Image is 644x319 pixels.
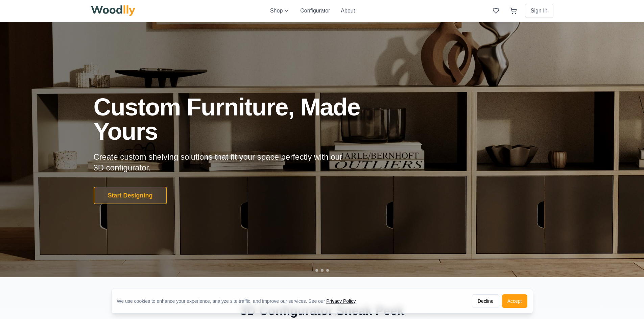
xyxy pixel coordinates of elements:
button: Configurator [300,7,330,15]
a: Privacy Policy [326,298,355,304]
button: Shop [270,7,289,15]
button: Decline [472,294,499,308]
button: Start Designing [94,187,167,204]
button: About [341,7,355,15]
img: Woodlly [91,5,136,16]
p: Create custom shelving solutions that fit your space perfectly with our 3D configurator. [94,152,353,173]
button: Sign In [525,4,553,18]
h1: Custom Furniture, Made Yours [94,95,397,143]
div: We use cookies to enhance your experience, analyze site traffic, and improve our services. See our . [117,298,362,304]
button: Accept [502,294,527,308]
